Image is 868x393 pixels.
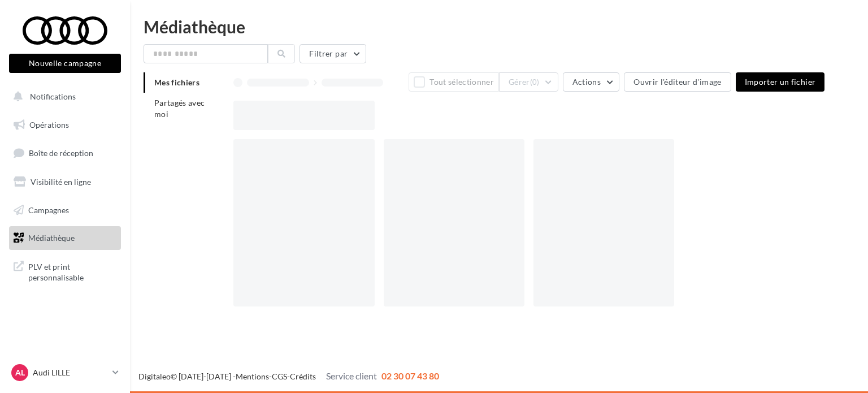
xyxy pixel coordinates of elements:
span: Partagés avec moi [154,98,205,119]
span: Boîte de réception [29,148,93,158]
a: PLV et print personnalisable [7,254,123,288]
span: Médiathèque [28,233,75,243]
span: Actions [572,77,601,87]
a: Campagnes [7,198,123,222]
p: Audi LILLE [33,367,108,378]
span: Service client [326,370,377,381]
button: Nouvelle campagne [9,54,121,73]
a: Boîte de réception [7,141,123,165]
a: CGS [272,372,287,381]
button: Tout sélectionner [409,72,499,92]
a: Médiathèque [7,226,123,250]
span: Opérations [29,120,69,129]
span: PLV et print personnalisable [28,259,116,283]
a: Crédits [290,372,316,381]
span: © [DATE]-[DATE] - - - [138,372,439,381]
button: Ouvrir l'éditeur d'image [624,72,731,92]
a: AL Audi LILLE [9,362,121,383]
div: Médiathèque [144,18,854,35]
a: Digitaleo [138,372,171,381]
span: (0) [530,77,540,87]
span: Importer un fichier [745,77,816,87]
span: AL [15,367,25,378]
span: Notifications [30,92,76,101]
button: Importer un fichier [736,72,825,92]
a: Mentions [236,372,269,381]
span: Visibilité en ligne [31,177,91,187]
span: 02 30 07 43 80 [381,370,439,381]
a: Visibilité en ligne [7,170,123,194]
span: Mes fichiers [154,77,199,87]
button: Gérer(0) [499,72,558,92]
a: Opérations [7,113,123,137]
span: Campagnes [28,205,69,214]
button: Actions [563,72,619,92]
button: Notifications [7,85,119,109]
button: Filtrer par [300,44,366,63]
